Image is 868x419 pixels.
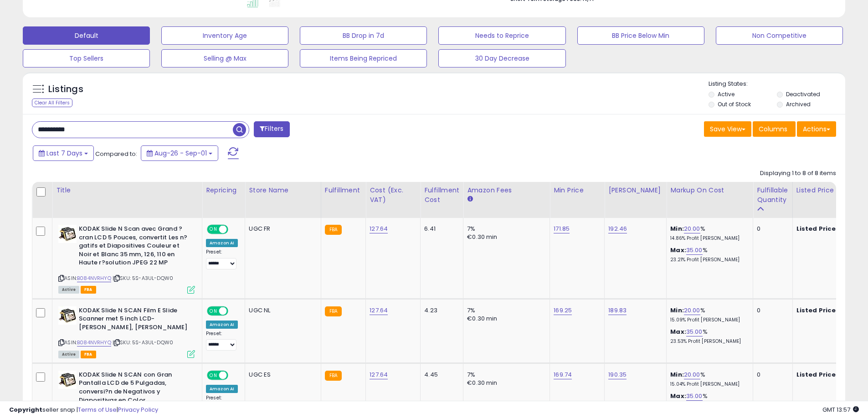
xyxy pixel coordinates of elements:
div: ASIN: [58,306,195,357]
button: Columns [753,121,796,137]
label: Deactivated [786,90,820,98]
div: €0.30 min [467,379,543,387]
div: €0.30 min [467,233,543,241]
a: 169.25 [554,306,572,315]
div: Fulfillable Quantity [757,186,788,205]
img: 517VFdB6rxL._SL40_.jpg [58,225,77,243]
span: ON [208,226,219,233]
p: 15.04% Profit [PERSON_NAME] [670,381,746,388]
div: 7% [467,306,543,315]
a: B084NVRHYQ [77,274,111,282]
div: 4.45 [424,371,456,379]
span: FBA [81,351,96,358]
div: 0 [757,306,785,315]
button: Needs to Reprice [438,26,565,45]
div: Preset: [206,331,238,351]
p: Listing States: [709,80,845,88]
label: Out of Stock [718,100,751,108]
p: 23.21% Profit [PERSON_NAME] [670,257,746,263]
div: [PERSON_NAME] [608,186,663,195]
button: Filters [254,121,289,137]
div: 6.41 [424,225,456,233]
div: UGC NL [249,306,314,315]
div: 0 [757,225,785,233]
span: OFF [227,372,241,379]
div: €0.30 min [467,315,543,323]
label: Active [718,90,734,98]
button: Selling @ Max [161,49,288,67]
div: Clear All Filters [32,98,72,107]
b: Listed Price: [796,370,838,379]
button: Items Being Repriced [300,49,427,67]
div: 7% [467,371,543,379]
div: ASIN: [58,225,195,292]
button: Top Sellers [23,49,150,67]
div: UGC ES [249,371,314,379]
button: BB Drop in 7d [300,26,427,45]
b: Max: [670,392,686,400]
div: Fulfillment Cost [424,186,459,205]
button: Inventory Age [161,26,288,45]
span: Columns [759,124,787,134]
span: OFF [227,307,241,315]
b: KODAK Slide N Scan avec Grand ?cran LCD 5 Pouces, convertit Les n?gatifs et Diapositives Couleur ... [79,225,190,269]
span: 2025-09-9 13:57 GMT [822,405,859,414]
span: OFF [227,226,241,233]
b: Min: [670,224,684,233]
a: 35.00 [686,392,703,401]
label: Archived [786,100,811,108]
div: % [670,246,746,263]
b: Listed Price: [796,224,838,233]
a: 127.64 [370,306,388,315]
div: Fulfillment [325,186,362,195]
b: Max: [670,246,686,254]
div: % [670,328,746,345]
div: Min Price [554,186,601,195]
a: Privacy Policy [118,405,158,414]
img: 517VFdB6rxL._SL40_.jpg [58,306,77,325]
span: FBA [81,286,96,294]
div: Displaying 1 to 8 of 8 items [760,169,836,178]
span: All listings currently available for purchase on Amazon [58,351,79,358]
th: The percentage added to the cost of goods (COGS) that forms the calculator for Min & Max prices. [667,182,753,218]
div: % [670,371,746,388]
h5: Listings [48,83,83,96]
a: 20.00 [684,370,700,379]
b: Min: [670,306,684,315]
span: Compared to: [95,150,137,158]
span: | SKU: 5S-A3UL-DQW0 [113,274,173,282]
div: Cost (Exc. VAT) [370,186,416,205]
span: All listings currently available for purchase on Amazon [58,286,79,294]
a: 20.00 [684,224,700,233]
strong: Copyright [9,405,42,414]
a: 169.74 [554,370,572,379]
a: 35.00 [686,246,703,255]
button: Aug-26 - Sep-01 [141,145,218,161]
div: Amazon AI [206,239,238,247]
a: 190.35 [608,370,627,379]
div: 4.23 [424,306,456,315]
div: Title [56,186,198,195]
button: BB Price Below Min [577,26,704,45]
p: 23.53% Profit [PERSON_NAME] [670,338,746,345]
div: Amazon AI [206,321,238,329]
b: Listed Price: [796,306,838,315]
div: Amazon Fees [467,186,546,195]
a: 20.00 [684,306,700,315]
div: 0 [757,371,785,379]
img: 517VFdB6rxL._SL40_.jpg [58,371,77,389]
div: UGC FR [249,225,314,233]
small: Amazon Fees. [467,195,473,203]
div: Amazon AI [206,385,238,393]
span: ON [208,372,219,379]
div: 7% [467,225,543,233]
a: Terms of Use [78,405,117,414]
button: Non Competitive [716,26,843,45]
p: 15.09% Profit [PERSON_NAME] [670,317,746,323]
small: FBA [325,225,342,235]
button: Default [23,26,150,45]
b: KODAK Slide N SCAN Film E Slide Scanner met 5 inch LCD-[PERSON_NAME], [PERSON_NAME] [79,306,190,334]
span: | SKU: 5S-A3UL-DQW0 [113,339,173,346]
b: Max: [670,327,686,336]
div: Markup on Cost [670,186,749,195]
